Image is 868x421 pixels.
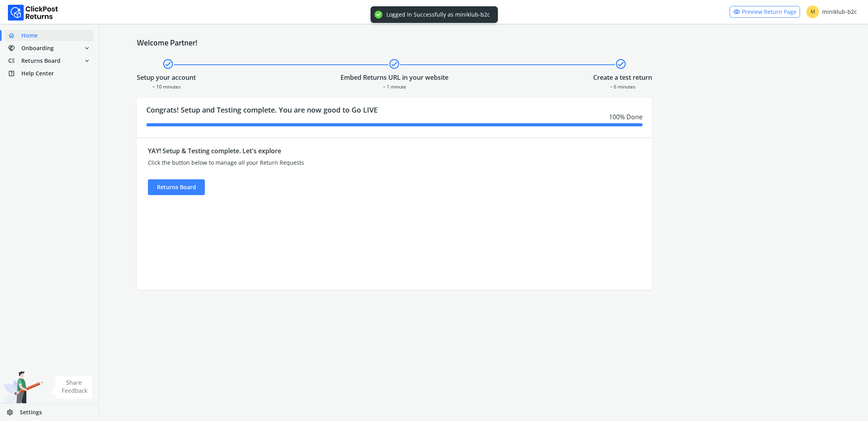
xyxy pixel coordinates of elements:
[340,73,448,82] div: Embed Returns URL in your website
[20,408,42,416] span: Settings
[21,44,54,52] span: Onboarding
[733,6,740,17] span: visibility
[6,407,20,418] span: settings
[148,159,512,167] div: Click the button below to manage all your Return Requests
[8,68,21,79] span: help_center
[83,55,91,66] span: expand_more
[146,112,643,122] div: 100 % Done
[730,6,800,18] a: visibilityPreview Return Page
[5,68,94,79] a: help_centerHelp Center
[21,32,38,39] span: Home
[806,6,819,18] span: M
[49,376,93,399] img: share feedback
[148,146,512,156] div: YAY! Setup & Testing complete. Let's explore
[593,73,652,82] div: Create a test return
[137,98,652,137] div: Congrats! Setup and Testing complete. You are now good to Go LIVE
[137,38,830,47] h4: Welcome Partner!
[615,57,627,71] span: check_circle
[162,57,174,71] span: check_circle
[21,57,61,65] span: Returns Board
[593,82,652,90] div: ~ 6 minutes
[21,70,54,77] span: Help Center
[137,82,196,90] div: ~ 10 minutes
[137,73,196,82] div: Setup your account
[806,6,857,18] div: miniklub-b2c
[8,43,21,54] span: handshake
[8,55,21,66] span: low_priority
[83,43,91,54] span: expand_more
[8,30,21,41] span: home
[386,11,490,18] div: Logged In Successfully as miniklub-b2c
[8,5,58,21] img: Logo
[5,30,94,41] a: homeHome
[388,57,400,71] span: check_circle
[148,179,205,195] div: Returns Board
[340,82,448,90] div: ~ 1 minute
